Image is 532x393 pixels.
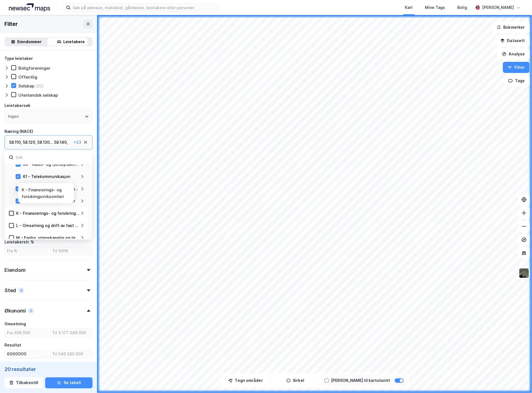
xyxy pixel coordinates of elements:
[482,4,514,11] div: [PERSON_NAME]
[4,377,43,389] button: Tilbakestill
[18,38,42,45] div: Eiendommer
[458,4,467,11] div: Bolig
[425,4,445,11] div: Mine Tags
[492,22,530,33] button: Bokmerker
[8,113,19,120] div: Ingen
[5,247,47,255] input: Fra %
[503,62,530,73] button: Filter
[35,83,43,89] div: (20)
[28,308,34,314] div: 1
[497,48,530,60] button: Analyse
[504,75,530,86] button: Tags
[18,288,24,293] div: 1
[9,3,50,12] img: logo.a4113a55bc3d86da70a041830d287a7e.svg
[18,74,37,80] div: Offentlig
[18,65,50,71] div: Boligforeninger
[18,83,34,89] div: Selskap
[496,35,530,46] button: Datasett
[519,268,529,279] img: 9k=
[50,247,92,255] input: Til 100%
[4,342,21,349] div: Resultat
[18,92,58,98] div: Utenlandsk selskap
[4,267,26,274] div: Eiendom
[54,139,68,146] div: 58.140 ,
[37,139,53,146] div: 58.130 ...
[405,4,413,11] div: Kart
[5,350,47,358] input: Fra 7 498 731
[45,377,93,389] button: Se tabell
[272,375,319,386] button: Sirkel
[23,139,36,146] div: 58.120 ,
[50,329,92,337] input: Til 3 177 049 000
[4,366,93,373] div: 20 resultater
[64,38,85,45] div: Leietakere
[9,139,22,146] div: 58.110 ,
[4,128,33,135] div: Næring (NACE)
[4,239,34,245] div: Leietakerstr. %
[4,287,16,294] div: Sted
[71,3,219,12] input: Søk på adresse, matrikkel, gårdeiere, leietakere eller personer
[331,377,390,384] div: [PERSON_NAME] til kartutsnitt
[4,307,26,314] div: Økonomi
[4,19,18,28] div: Filter
[504,366,532,393] div: Kontrollprogram for chat
[222,375,269,386] button: Tegn områder
[4,321,26,328] div: Omsetning
[504,366,532,393] iframe: Chat Widget
[5,329,47,337] input: Fra 306 000
[4,102,30,109] div: Leietakersøk
[4,55,33,62] div: Type leietaker
[74,139,81,146] div: + 23
[50,350,92,358] input: Til 546 280 000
